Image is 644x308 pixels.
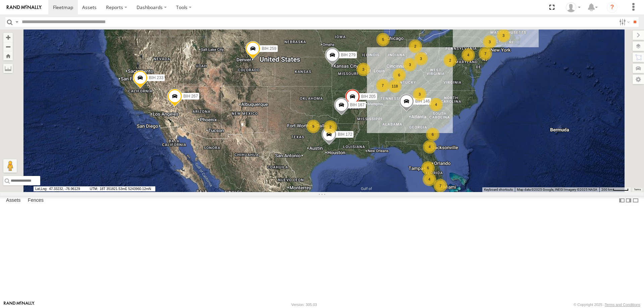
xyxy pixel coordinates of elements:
[479,47,492,60] div: 7
[3,196,24,205] label: Assets
[426,128,439,141] div: 6
[392,68,406,82] div: 6
[149,75,163,80] span: BIH 233
[423,140,436,153] div: 4
[361,94,376,99] span: BIH 205
[403,58,417,71] div: 3
[350,103,365,107] span: BIH 167
[376,33,390,46] div: 5
[605,303,640,307] a: Terms and Conditions
[357,63,370,76] div: 3
[338,132,352,136] span: BIH 172
[434,179,447,192] div: 7
[3,51,13,60] button: Zoom Home
[183,94,198,99] span: BIH 267
[599,187,631,192] button: Map Scale: 200 km per 43 pixels
[388,79,401,93] div: 118
[483,35,496,49] div: 3
[632,196,639,205] label: Hide Summary Table
[625,196,632,205] label: Dock Summary Table to the Right
[415,99,430,104] span: BIH 146
[634,188,641,191] a: Terms
[421,161,435,175] div: 6
[563,2,583,12] div: Nele .
[24,196,47,205] label: Fences
[88,186,155,191] span: 18T 351821.53mE 5243960.12mN
[443,54,457,67] div: 2
[3,33,13,42] button: Zoom in
[429,98,443,111] div: 4
[517,188,597,191] span: Map data ©2025 Google, INEGI Imagery ©2025 NASA
[307,120,320,133] div: 9
[7,5,42,10] img: rand-logo.svg
[324,120,337,134] div: 2
[484,187,513,192] button: Keyboard shortcuts
[14,17,19,27] label: Search Query
[601,188,613,191] span: 200 km
[4,301,35,308] a: Visit our Website
[409,40,422,53] div: 2
[3,42,13,51] button: Zoom out
[414,52,428,65] div: 3
[633,75,644,84] label: Map Settings
[262,46,276,51] span: BIH 259
[413,87,426,101] div: 3
[497,29,510,42] div: 3
[574,303,640,307] div: © Copyright 2025 -
[291,303,317,307] div: Version: 305.03
[619,196,625,205] label: Dock Summary Table to the Left
[462,48,475,62] div: 4
[341,53,356,57] span: BIH 279
[376,79,389,92] div: 7
[607,2,618,13] i: ?
[423,173,436,186] div: 4
[3,159,17,173] button: Drag Pegman onto the map to open Street View
[34,186,87,191] span: 47.33232, -76.96129
[3,64,13,73] label: Measure
[616,17,631,27] label: Search Filter Options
